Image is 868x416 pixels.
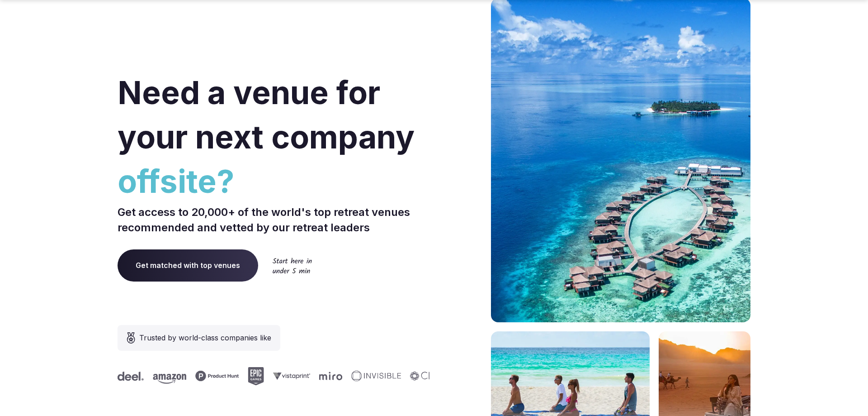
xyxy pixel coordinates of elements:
p: Get access to 20,000+ of the world's top retreat venues recommended and vetted by our retreat lea... [118,205,430,235]
img: Start here in under 5 min [273,258,312,273]
span: Need a venue for your next company [118,73,415,156]
svg: Epic Games company logo [247,367,263,385]
span: offsite? [118,159,430,204]
svg: Miro company logo [318,372,341,380]
svg: Vistaprint company logo [272,372,309,380]
span: Trusted by world-class companies like [139,332,271,343]
a: Get matched with top venues [118,249,258,281]
svg: Invisible company logo [350,371,400,382]
svg: Deel company logo [117,372,143,381]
